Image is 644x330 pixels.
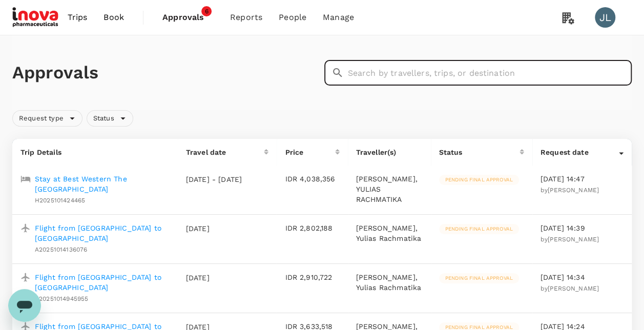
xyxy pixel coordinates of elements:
p: [DATE] - [DATE] [186,174,242,184]
a: Flight from [GEOGRAPHIC_DATA] to [GEOGRAPHIC_DATA] [35,272,170,293]
p: Traveller(s) [356,147,423,157]
p: [PERSON_NAME], Yulias Rachmatika [356,272,423,293]
span: Status [87,114,120,123]
p: IDR 4,038,356 [285,174,339,184]
span: Reports [230,11,262,24]
span: People [279,11,306,24]
p: IDR 2,802,188 [285,223,339,233]
p: IDR 2,910,722 [285,272,339,282]
iframe: Button to launch messaging window [8,289,41,322]
a: Flight from [GEOGRAPHIC_DATA] to [GEOGRAPHIC_DATA] [35,223,170,243]
span: by [541,187,599,194]
div: JL [595,7,615,28]
div: Request type [12,110,82,127]
p: [DATE] [186,273,242,283]
div: Request date [541,147,619,157]
p: [PERSON_NAME], YULIAS RACHMATIKA [356,174,423,204]
div: Status [439,147,520,157]
span: A20251014136076 [35,246,87,253]
span: Approvals [162,11,214,24]
p: [DATE] 14:39 [541,223,624,233]
span: Pending final approval [439,176,519,183]
span: Manage [323,11,354,24]
span: [PERSON_NAME] [548,187,599,194]
p: [PERSON_NAME], Yulias Rachmatika [356,223,423,243]
span: [PERSON_NAME] [548,285,599,292]
span: by [541,236,599,243]
span: Trips [68,11,88,24]
div: Price [285,147,335,157]
div: Status [87,110,133,127]
h1: Approvals [12,62,320,84]
p: [DATE] 14:34 [541,272,624,282]
p: [DATE] [186,223,242,234]
img: iNova Pharmaceuticals [12,6,59,29]
div: Travel date [186,147,264,157]
p: Trip Details [20,147,170,157]
span: H2025101424465 [35,197,85,204]
span: [PERSON_NAME] [548,236,599,243]
a: Stay at Best Western The [GEOGRAPHIC_DATA] [35,174,170,194]
span: Request type [13,114,70,123]
input: Search by travellers, trips, or destination [348,60,632,86]
span: Pending final approval [439,275,519,282]
span: Book [103,11,124,24]
p: [DATE] 14:47 [541,174,624,184]
span: by [541,285,599,292]
span: A20251014945955 [35,295,88,302]
span: Pending final approval [439,225,519,233]
span: 6 [201,6,212,16]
